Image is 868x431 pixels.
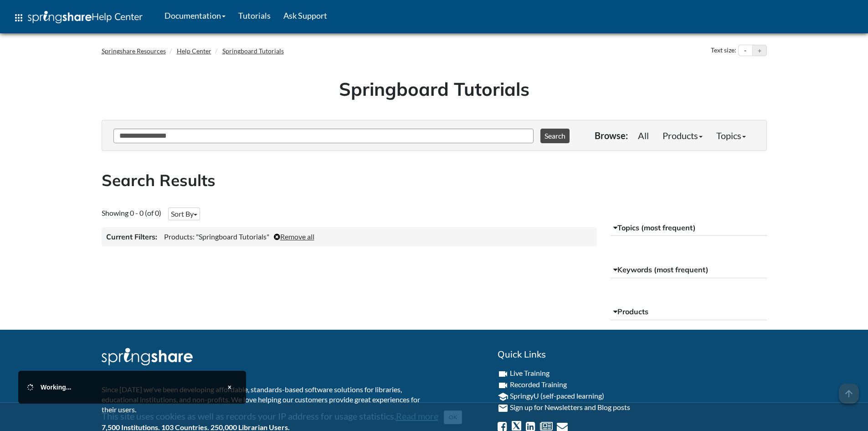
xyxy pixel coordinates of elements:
a: Springshare Resources [102,47,166,55]
span: Help Center [92,10,143,22]
div: This site uses cookies as well as records your IP address for usage statistics. [92,410,776,424]
a: Springboard Tutorials [222,47,284,55]
a: Recorded Training [510,380,567,389]
a: Sign up for Newsletters and Blog posts [510,403,630,411]
span: Working... [41,384,71,391]
a: All [631,126,656,145]
i: school [498,391,508,402]
i: videocam [498,369,508,379]
button: Sort By [168,208,200,220]
h3: Current Filters [106,232,157,242]
a: Products [656,126,709,145]
div: Text size: [709,45,738,57]
a: Read more [396,410,438,421]
button: Decrease text size [739,45,752,56]
a: apps Help Center [7,4,149,31]
button: Topics (most frequent) [611,220,767,236]
a: Remove all [274,232,314,241]
a: Tutorials [232,4,277,27]
a: SpringyU (self-paced learning) [510,391,604,400]
a: Topics [709,126,753,145]
span: "Springboard Tutorials" [196,232,269,241]
p: Browse: [595,129,628,142]
span: apps [13,12,24,23]
button: Close [222,380,237,395]
i: email [498,403,508,414]
span: arrow_upward [839,384,859,404]
img: Springshare [28,11,92,23]
button: Increase text size [753,45,766,56]
p: Since [DATE] we've been developing affordable, standards-based software solutions for libraries, ... [102,384,427,415]
i: videocam [498,380,508,391]
span: Showing 0 - 0 (of 0) [102,208,161,217]
h2: Quick Links [498,348,767,361]
span: Products: [164,232,195,241]
a: arrow_upward [839,384,859,395]
a: Help Center [177,47,211,55]
a: Documentation [158,4,232,27]
button: Keywords (most frequent) [611,262,767,278]
h1: Springboard Tutorials [108,76,760,102]
button: Close [444,410,462,424]
a: Ask Support [277,4,334,27]
button: Search [540,129,570,143]
a: Live Training [510,369,550,377]
button: Products [611,304,767,320]
img: Springshare [102,348,193,365]
h2: Search Results [102,169,767,192]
